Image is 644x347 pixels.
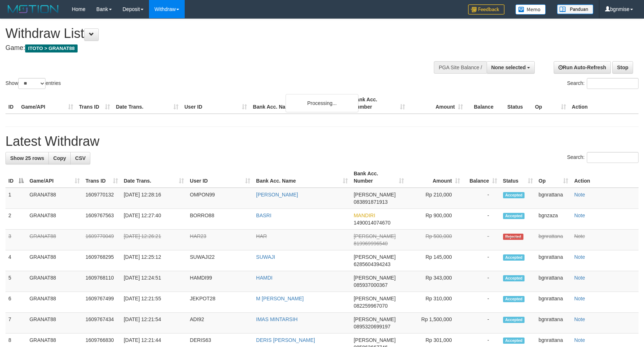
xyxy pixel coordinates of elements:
[407,230,463,250] td: Rp 500,000
[536,313,572,334] td: bgnrattana
[468,4,504,15] img: Feedback.jpg
[567,152,639,163] label: Search:
[83,230,121,250] td: 1609770049
[407,271,463,292] td: Rp 343,000
[256,316,298,322] a: IMAS MINTARSIH
[463,188,500,209] td: -
[5,230,27,250] td: 3
[75,155,86,161] span: CSV
[567,78,639,89] label: Search:
[5,78,61,89] label: Show entries
[5,188,27,209] td: 1
[256,296,304,301] a: M [PERSON_NAME]
[434,61,486,74] div: PGA Site Balance /
[5,271,27,292] td: 5
[407,188,463,209] td: Rp 210,000
[500,167,536,188] th: Status: activate to sort column ascending
[536,167,572,188] th: Op: activate to sort column ascending
[83,250,121,271] td: 1609768295
[503,234,523,240] span: Rejected
[574,213,585,218] a: Note
[354,282,388,288] span: Copy 085937000367 to clipboard
[5,250,27,271] td: 4
[18,78,46,89] select: Showentries
[354,199,388,205] span: Copy 083891871913 to clipboard
[5,167,27,188] th: ID: activate to sort column descending
[113,93,181,114] th: Date Trans.
[354,233,396,239] span: [PERSON_NAME]
[250,93,350,114] th: Bank Acc. Name
[10,155,44,161] span: Show 25 rows
[587,152,639,163] input: Search:
[350,93,408,114] th: Bank Acc. Number
[407,292,463,313] td: Rp 310,000
[466,93,504,114] th: Balance
[503,317,525,323] span: Accepted
[5,313,27,334] td: 7
[27,271,83,292] td: GRANAT88
[574,192,585,198] a: Note
[354,254,396,260] span: [PERSON_NAME]
[27,167,83,188] th: Game/API: activate to sort column ascending
[187,230,253,250] td: HAR23
[5,209,27,230] td: 2
[536,209,572,230] td: bgnzaza
[256,275,272,281] a: HAMDI
[351,167,407,188] th: Bank Acc. Number: activate to sort column ascending
[536,292,572,313] td: bgnrattana
[27,250,83,271] td: GRANAT88
[256,337,315,343] a: DERIS [PERSON_NAME]
[256,254,275,260] a: SUWAJI
[5,26,422,41] h1: Withdraw List
[187,313,253,334] td: ADI92
[557,4,593,14] img: panduan.png
[121,188,187,209] td: [DATE] 12:28:16
[83,188,121,209] td: 1609770132
[503,192,525,198] span: Accepted
[487,61,535,74] button: None selected
[5,152,49,164] a: Show 25 rows
[574,233,585,239] a: Note
[354,275,396,281] span: [PERSON_NAME]
[354,316,396,322] span: [PERSON_NAME]
[5,134,639,149] h1: Latest Withdraw
[256,233,267,239] a: HAR
[27,209,83,230] td: GRANAT88
[503,213,525,219] span: Accepted
[53,155,66,161] span: Copy
[121,230,187,250] td: [DATE] 12:26:21
[407,250,463,271] td: Rp 145,000
[569,93,639,114] th: Action
[48,152,71,164] a: Copy
[354,261,390,267] span: Copy 6285604394243 to clipboard
[554,61,611,74] a: Run Auto-Refresh
[354,324,390,330] span: Copy 0895320699197 to clipboard
[463,271,500,292] td: -
[574,254,585,260] a: Note
[463,250,500,271] td: -
[536,271,572,292] td: bgnrattana
[187,188,253,209] td: OMPON99
[515,4,546,15] img: Button%20Memo.svg
[612,61,633,74] a: Stop
[536,188,572,209] td: bgnrattana
[574,316,585,322] a: Note
[503,275,525,281] span: Accepted
[354,241,388,246] span: Copy 819969996540 to clipboard
[354,296,396,301] span: [PERSON_NAME]
[407,313,463,334] td: Rp 1,500,000
[256,213,271,218] a: BASRI
[407,167,463,188] th: Amount: activate to sort column ascending
[503,254,525,261] span: Accepted
[286,94,358,112] div: Processing...
[463,292,500,313] td: -
[27,292,83,313] td: GRANAT88
[121,271,187,292] td: [DATE] 12:24:51
[532,93,569,114] th: Op
[503,338,525,344] span: Accepted
[27,313,83,334] td: GRANAT88
[18,93,76,114] th: Game/API
[187,271,253,292] td: HAMDI99
[76,93,113,114] th: Trans ID
[253,167,351,188] th: Bank Acc. Name: activate to sort column ascending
